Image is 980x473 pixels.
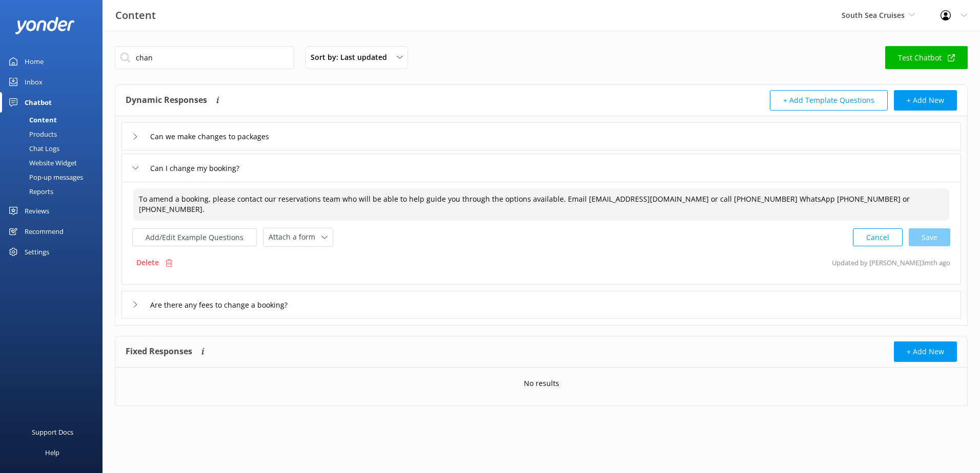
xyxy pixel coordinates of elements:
[126,90,207,111] h4: Dynamic Responses
[25,201,49,221] div: Reviews
[115,46,294,69] input: Search all Chatbot Content
[6,170,83,184] div: Pop-up messages
[25,242,49,262] div: Settings
[853,228,903,246] button: Cancel
[15,17,74,34] img: yonder-white-logo.png
[6,113,103,127] a: Content
[25,221,64,242] div: Recommend
[136,257,159,268] p: Delete
[524,378,559,389] p: No results
[6,113,57,127] div: Content
[311,52,393,63] span: Sort by: Last updated
[770,90,888,111] button: + Add Template Questions
[6,127,57,141] div: Products
[132,228,257,246] button: Add/Edit Example Questions
[133,188,949,221] textarea: To amend a booking, please contact our reservations team who will be able to help guide you throu...
[6,156,103,170] a: Website Widget
[25,92,52,113] div: Chatbot
[894,341,957,362] button: + Add New
[842,10,905,20] span: South Sea Cruises
[126,341,192,362] h4: Fixed Responses
[6,156,77,170] div: Website Widget
[6,184,53,199] div: Reports
[115,7,156,24] h3: Content
[6,170,103,184] a: Pop-up messages
[32,422,73,442] div: Support Docs
[894,90,957,111] button: + Add New
[832,253,950,272] p: Updated by [PERSON_NAME] 3mth ago
[25,72,43,92] div: Inbox
[269,231,321,243] span: Attach a form
[6,184,103,199] a: Reports
[6,141,103,156] a: Chat Logs
[45,442,59,463] div: Help
[25,51,44,72] div: Home
[6,127,103,141] a: Products
[885,46,968,69] a: Test Chatbot
[6,141,59,156] div: Chat Logs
